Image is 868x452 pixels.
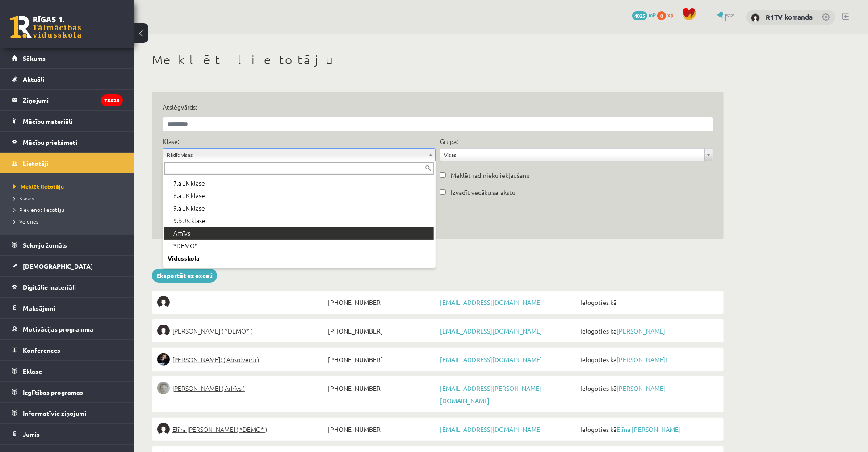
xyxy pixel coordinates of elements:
[164,252,434,265] div: Vidusskola
[164,215,434,227] div: 9.b JK klase
[164,202,434,215] div: 9.a JK klase
[164,177,434,190] div: 7.a JK klase
[164,265,434,277] div: 10.a1 klase
[164,227,434,240] div: Arhīvs
[164,190,434,202] div: 8.a JK klase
